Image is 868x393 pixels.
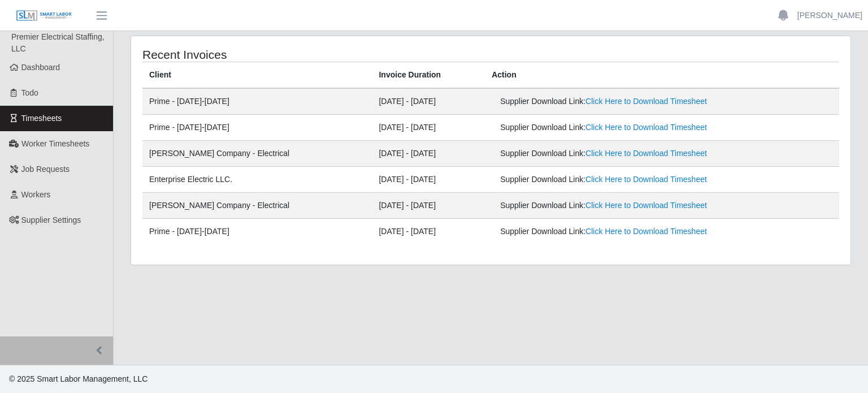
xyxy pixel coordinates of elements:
div: Supplier Download Link: [500,148,710,159]
a: Click Here to Download Timesheet [585,227,707,236]
th: Invoice Duration [372,62,485,89]
th: Action [485,62,839,89]
a: [PERSON_NAME] [797,10,862,21]
td: Prime - [DATE]-[DATE] [142,88,372,115]
span: Supplier Settings [21,215,81,224]
td: Prime - [DATE]-[DATE] [142,115,372,141]
td: [DATE] - [DATE] [372,219,485,245]
th: Client [142,62,372,89]
div: Supplier Download Link: [500,226,710,237]
a: Click Here to Download Timesheet [585,175,707,184]
span: Worker Timesheets [21,139,89,148]
span: Todo [21,88,38,97]
a: Click Here to Download Timesheet [585,201,707,210]
a: Click Here to Download Timesheet [585,123,707,132]
td: [DATE] - [DATE] [372,193,485,219]
td: [PERSON_NAME] Company - Electrical [142,193,372,219]
a: Click Here to Download Timesheet [585,149,707,158]
span: Timesheets [21,114,62,123]
div: Supplier Download Link: [500,174,710,185]
span: Premier Electrical Staffing, LLC [11,32,105,53]
td: Enterprise Electric LLC. [142,167,372,193]
span: Dashboard [21,63,60,72]
td: [DATE] - [DATE] [372,115,485,141]
img: SLM Logo [16,10,72,22]
a: Click Here to Download Timesheet [585,97,707,106]
td: [PERSON_NAME] Company - Electrical [142,141,372,167]
td: [DATE] - [DATE] [372,141,485,167]
h4: Recent Invoices [142,47,423,62]
div: Supplier Download Link: [500,122,710,133]
span: © 2025 Smart Labor Management, LLC [9,374,147,383]
span: Job Requests [21,165,70,174]
td: [DATE] - [DATE] [372,88,485,115]
td: [DATE] - [DATE] [372,167,485,193]
span: Workers [21,190,51,199]
div: Supplier Download Link: [500,96,710,107]
div: Supplier Download Link: [500,200,710,211]
td: Prime - [DATE]-[DATE] [142,219,372,245]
